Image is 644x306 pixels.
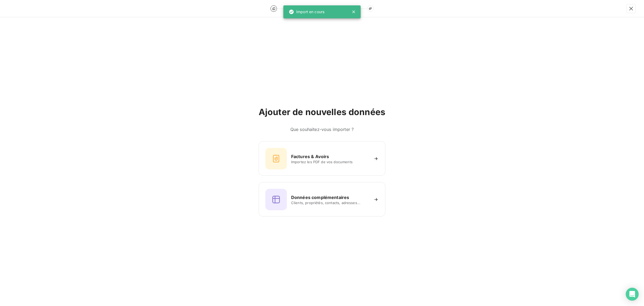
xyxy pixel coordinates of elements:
h6: Que souhaitez-vous importer ? [259,126,385,133]
h6: Données complémentaires [291,194,349,201]
div: Import en cours [289,7,324,17]
h2: Ajouter de nouvelles données [259,107,385,118]
span: Clients, propriétés, contacts, adresses... [291,201,369,205]
span: Importez les PDF de vos documents [291,160,369,164]
h6: Factures & Avoirs [291,153,329,160]
div: Open Intercom Messenger [626,288,639,301]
